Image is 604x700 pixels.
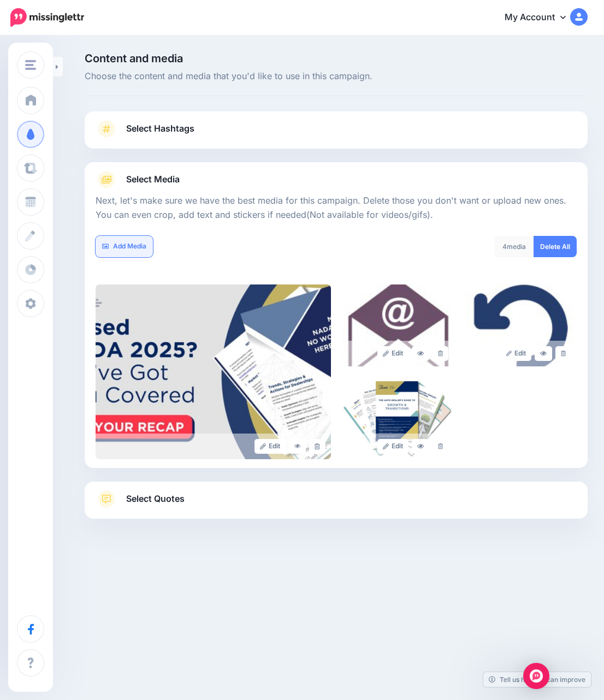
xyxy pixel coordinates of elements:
[10,8,84,27] img: Missinglettr
[502,242,507,251] span: 4
[25,60,36,70] img: menu.png
[483,672,591,687] a: Tell us how we can improve
[494,236,534,257] div: media
[342,377,454,459] img: 94fd2ba502cb76e3191be33b9544cf89_large.jpg
[534,236,577,257] a: Delete All
[96,284,331,459] img: 974873d91d8bf4a6c2159f343c0cc4e8_large.jpg
[342,284,454,366] img: 52c7add3f014d1e2edb1d2b174d6f1de_large.jpg
[96,120,577,149] a: Select Hashtags
[465,284,577,366] img: 1c18fa14630370c68b5c8c9be10a2282_large.jpg
[494,4,588,31] a: My Account
[377,346,408,361] a: Edit
[96,171,577,188] a: Select Media
[96,188,577,459] div: Select Media
[126,491,185,506] span: Select Quotes
[85,53,588,64] span: Content and media
[126,172,180,187] span: Select Media
[96,490,577,519] a: Select Quotes
[126,121,194,136] span: Select Hashtags
[254,439,286,454] a: Edit
[377,439,408,454] a: Edit
[523,663,549,689] div: Open Intercom Messenger
[96,194,577,222] p: Next, let's make sure we have the best media for this campaign. Delete those you don't want or up...
[96,236,153,257] a: Add Media
[85,69,588,84] span: Choose the content and media that you'd like to use in this campaign.
[501,346,532,361] a: Edit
